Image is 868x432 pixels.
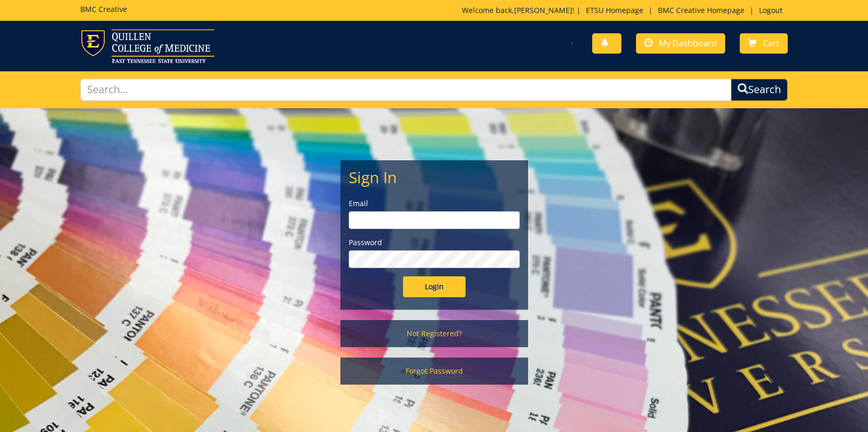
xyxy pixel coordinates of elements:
[754,5,788,15] a: Logout
[80,79,732,101] input: Search...
[403,276,466,297] input: Login
[349,237,520,248] label: Password
[340,358,528,385] a: Forgot Password
[653,5,750,15] a: BMC Creative Homepage
[340,320,528,347] a: Not Registered?
[462,5,788,16] p: Welcome back, ! | | |
[731,79,788,101] button: Search
[80,29,214,63] img: ETSU logo
[636,33,725,54] a: My Dashboard
[581,5,649,15] a: ETSU Homepage
[349,198,520,209] label: Email
[740,33,788,54] a: Cart
[80,5,127,13] h5: BMC Creative
[659,37,717,49] span: My Dashboard
[514,5,572,15] a: [PERSON_NAME]
[763,37,779,49] span: Cart
[349,169,520,186] h2: Sign In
